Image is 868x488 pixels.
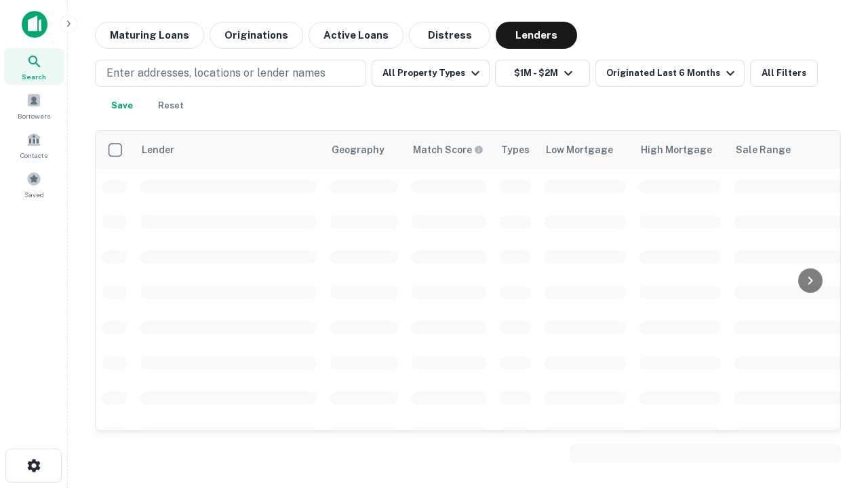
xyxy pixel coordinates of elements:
img: capitalize-icon.png [22,11,47,38]
div: Capitalize uses an advanced AI algorithm to match your search with the best lender. The match sco... [413,142,484,157]
div: Types [501,142,530,158]
p: Enter addresses, locations or lender names [106,65,325,81]
a: Borrowers [4,87,64,124]
div: High Mortgage [641,142,712,158]
iframe: Chat Widget [800,336,868,401]
div: Geography [332,142,384,158]
th: Capitalize uses an advanced AI algorithm to match your search with the best lender. The match sco... [405,131,493,169]
button: Enter addresses, locations or lender names [95,60,366,87]
div: Originated Last 6 Months [606,65,738,81]
div: Sale Range [736,142,791,158]
button: Originated Last 6 Months [595,60,745,87]
span: Borrowers [18,110,50,121]
button: Maturing Loans [95,22,204,49]
a: Contacts [4,127,64,163]
span: Search [22,71,46,82]
button: All Filters [750,60,818,87]
button: Distress [409,22,490,49]
a: Search [4,48,64,85]
div: Low Mortgage [546,142,613,158]
button: Lenders [496,22,577,49]
h6: Match Score [413,142,481,157]
th: Lender [134,131,323,169]
th: Geography [323,131,405,169]
a: Saved [4,166,64,203]
button: $1M - $2M [495,60,590,87]
span: Contacts [20,150,47,161]
th: Sale Range [728,131,850,169]
button: Reset [149,92,193,119]
span: Saved [24,189,44,200]
th: High Mortgage [633,131,728,169]
th: Low Mortgage [538,131,633,169]
div: Lender [142,142,174,158]
button: Originations [210,22,303,49]
th: Types [493,131,538,169]
button: Save your search to get updates of matches that match your search criteria. [100,92,144,119]
button: All Property Types [372,60,490,87]
button: Active Loans [309,22,403,49]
